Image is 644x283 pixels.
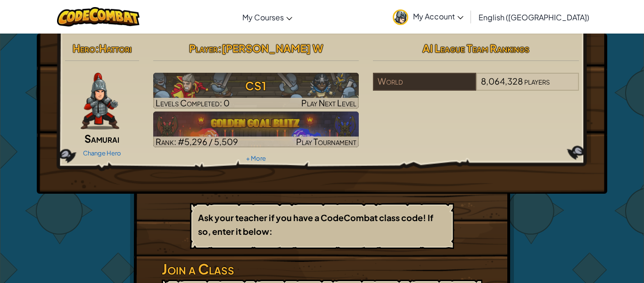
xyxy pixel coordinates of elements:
[524,76,550,86] span: players
[373,82,579,93] a: World8,064,328players
[162,258,482,280] h3: Join a Class
[95,42,99,55] span: :
[422,42,529,55] span: AI League Team Rankings
[156,136,238,147] span: Rank: #5,296 / 5,509
[83,149,121,157] a: Change Hero
[242,12,284,22] span: My Courses
[246,154,266,162] a: + More
[57,7,140,26] img: CodeCombat logo
[99,42,132,55] span: Hattori
[222,42,323,55] span: [PERSON_NAME] W
[474,4,594,30] a: English ([GEOGRAPHIC_DATA])
[153,111,359,147] a: Rank: #5,296 / 5,509Play Tournament
[73,42,95,55] span: Hero
[84,132,119,145] span: Samurai
[393,9,408,25] img: avatar
[153,75,359,96] h3: CS1
[481,76,523,86] span: 8,064,328
[218,42,222,55] span: :
[153,111,359,147] img: Golden Goal
[153,73,359,109] img: CS1
[198,212,433,237] b: Ask your teacher if you have a CodeCombat class code! If so, enter it below:
[301,97,356,108] span: Play Next Level
[479,12,589,22] span: English ([GEOGRAPHIC_DATA])
[373,73,476,91] div: World
[189,42,218,55] span: Player
[156,97,230,108] span: Levels Completed: 0
[388,2,468,32] a: My Account
[153,73,359,109] a: Play Next Level
[413,11,463,21] span: My Account
[81,73,119,129] img: samurai.pose.png
[238,4,297,30] a: My Courses
[296,136,356,147] span: Play Tournament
